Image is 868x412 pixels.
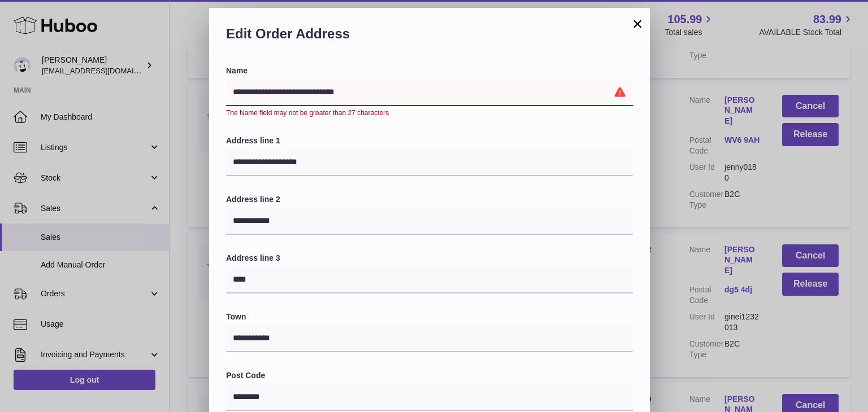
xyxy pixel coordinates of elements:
label: Name [226,65,633,76]
label: Post Code [226,370,633,381]
div: The Name field may not be greater than 27 characters [226,108,633,117]
label: Address line 2 [226,194,633,205]
label: Address line 1 [226,135,633,146]
button: × [631,17,644,30]
label: Address line 3 [226,253,633,264]
h2: Edit Order Address [226,25,633,49]
label: Town [226,312,633,322]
